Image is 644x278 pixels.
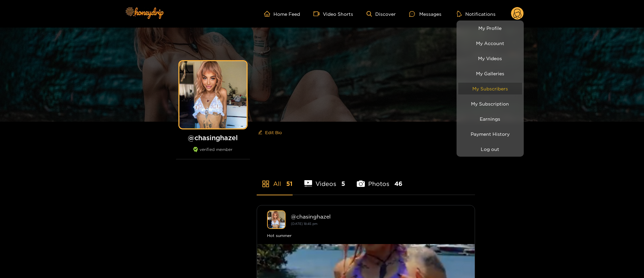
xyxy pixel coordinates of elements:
[458,98,522,110] a: My Subscription
[458,113,522,125] a: Earnings
[458,68,522,79] a: My Galleries
[458,83,522,94] a: My Subscribers
[458,22,522,34] a: My Profile
[458,52,522,64] a: My Videos
[458,143,522,155] button: Log out
[458,128,522,140] a: Payment History
[458,37,522,49] a: My Account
